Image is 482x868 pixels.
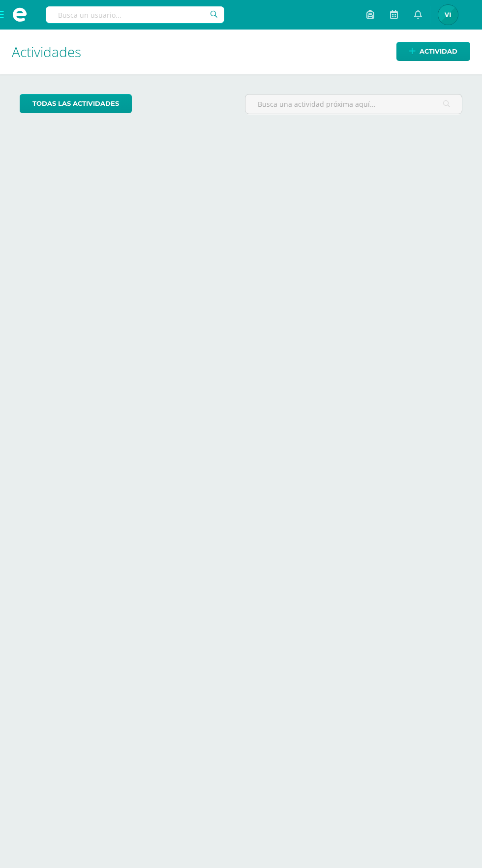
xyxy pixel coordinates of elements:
[46,6,224,23] input: Busca un usuario...
[420,42,457,61] span: Actividad
[245,94,462,114] input: Busca una actividad próxima aquí...
[396,42,470,61] a: Actividad
[12,30,470,74] h1: Actividades
[438,5,458,25] img: c0ce1b3350cacf3227db14f927d4c0cc.png
[20,94,132,113] a: todas las Actividades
